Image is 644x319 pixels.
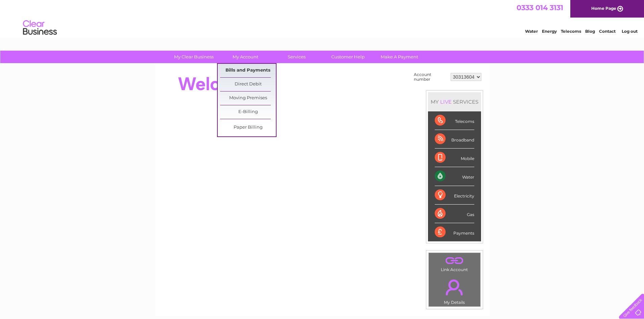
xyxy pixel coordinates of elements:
[439,99,453,105] div: LIVE
[220,91,276,105] a: Moving Premises
[428,92,481,111] div: MY SERVICES
[23,18,57,38] img: logo.png
[561,29,581,34] a: Telecoms
[435,130,474,149] div: Broadband
[435,149,474,167] div: Mobile
[166,51,222,63] a: My Clear Business
[220,121,276,134] a: Paper Billing
[517,3,563,12] a: 0333 014 3131
[372,51,427,63] a: Make A Payment
[320,51,376,63] a: Customer Help
[220,105,276,119] a: E-Billing
[435,111,474,130] div: Telecoms
[525,29,538,34] a: Water
[428,252,481,274] td: Link Account
[599,29,616,34] a: Contact
[428,274,481,307] td: My Details
[220,78,276,91] a: Direct Debit
[585,29,595,34] a: Blog
[430,275,479,299] a: .
[435,167,474,186] div: Water
[269,51,325,63] a: Services
[435,205,474,223] div: Gas
[435,186,474,205] div: Electricity
[622,29,638,34] a: Log out
[542,29,557,34] a: Energy
[435,223,474,241] div: Payments
[217,51,273,63] a: My Account
[163,4,482,33] div: Clear Business is a trading name of Verastar Limited (registered in [GEOGRAPHIC_DATA] No. 3667643...
[430,255,479,266] a: .
[412,71,449,83] td: Account number
[220,64,276,77] a: Bills and Payments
